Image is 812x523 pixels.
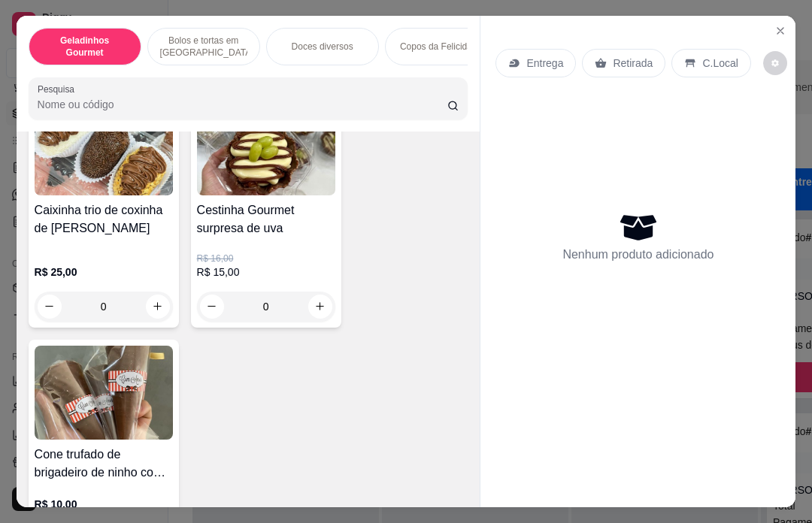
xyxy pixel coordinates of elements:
p: Retirada [613,56,653,71]
p: Geladinhos Gourmet [41,35,129,59]
img: product-image [35,101,173,195]
button: decrease-product-quantity [200,295,224,319]
label: Pesquisa [38,83,80,95]
input: Pesquisa [38,97,447,112]
p: C.Local [702,56,738,71]
p: Doces diversos [292,41,353,53]
button: decrease-product-quantity [763,51,787,75]
h4: Caixinha trio de coxinha de [PERSON_NAME] [35,201,173,237]
img: product-image [35,346,173,440]
p: R$ 15,00 [197,265,335,280]
button: increase-product-quantity [146,295,170,319]
h4: Cone trufado de brigadeiro de ninho com pistache [35,446,173,482]
button: increase-product-quantity [308,295,332,319]
p: R$ 25,00 [35,265,173,280]
p: Copos da Felicidade [400,41,482,53]
h4: Cestinha Gourmet surpresa de uva [197,201,335,237]
p: Bolos e tortas em [GEOGRAPHIC_DATA] [160,35,247,59]
button: decrease-product-quantity [38,295,62,319]
p: R$ 10,00 [35,497,173,512]
button: Close [768,19,792,43]
p: Nenhum produto adicionado [562,246,714,264]
p: R$ 16,00 [197,252,335,265]
img: product-image [197,101,335,195]
p: Entrega [526,56,563,71]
